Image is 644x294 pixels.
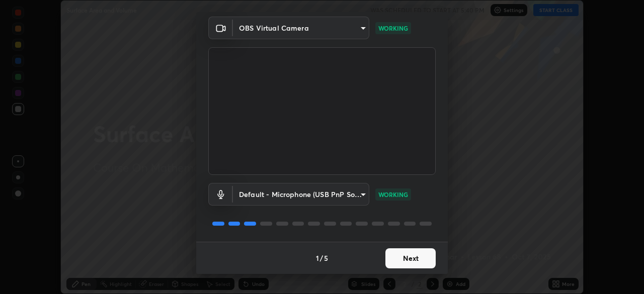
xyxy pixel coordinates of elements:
button: Next [385,248,436,268]
h4: 1 [316,253,319,263]
div: OBS Virtual Camera [233,183,369,206]
h4: 5 [324,253,328,263]
p: WORKING [378,24,408,33]
p: WORKING [378,190,408,199]
h4: / [320,253,323,263]
div: OBS Virtual Camera [233,17,369,39]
